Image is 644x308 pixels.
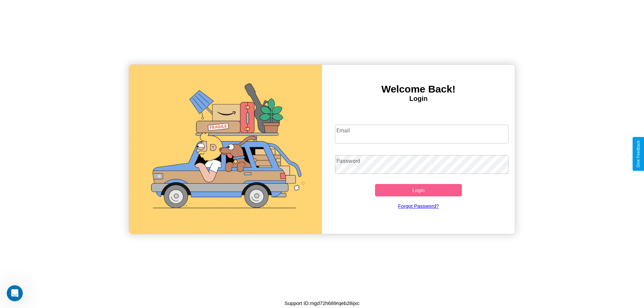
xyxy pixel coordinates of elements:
[322,83,515,95] h3: Welcome Back!
[375,184,462,196] button: Login
[284,299,359,308] p: Support ID: mgd72h689rqeb28ijxc
[7,285,23,301] iframe: Intercom live chat
[129,65,322,234] img: gif
[332,196,505,215] a: Forgot Password?
[636,140,641,168] div: Give Feedback
[322,95,515,103] h4: Login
